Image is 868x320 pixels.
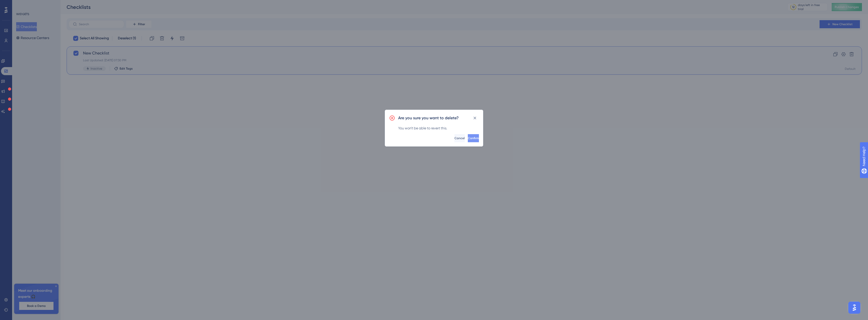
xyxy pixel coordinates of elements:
[847,300,862,315] iframe: UserGuiding AI Assistant Launcher
[454,136,465,140] span: Cancel
[398,115,459,121] h2: Are you sure you want to delete?
[12,1,32,7] span: Need Help?
[468,136,479,140] span: Confirm
[398,125,479,131] div: You won't be able to revert this.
